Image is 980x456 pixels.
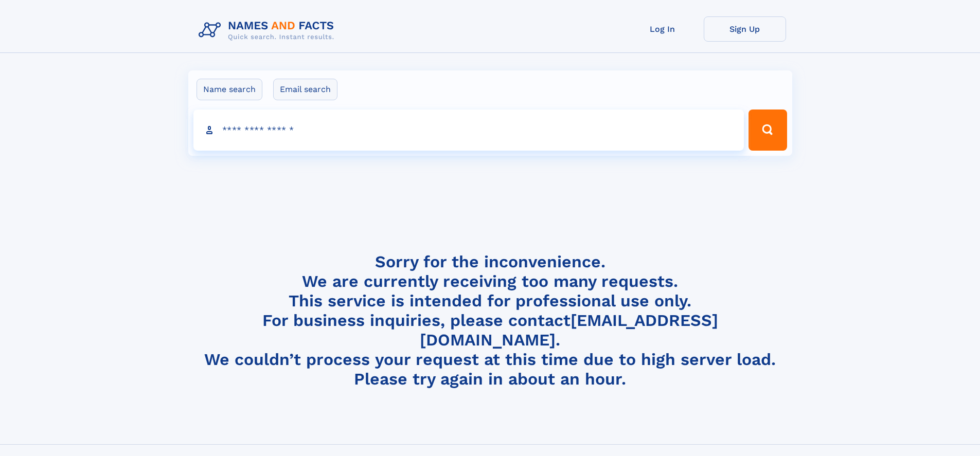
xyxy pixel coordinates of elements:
[197,79,262,100] label: Name search
[194,16,343,44] img: Logo Names and Facts
[420,311,718,350] a: [EMAIL_ADDRESS][DOMAIN_NAME]
[749,110,787,151] button: Search Button
[193,110,744,151] input: search input
[273,79,337,100] label: Email search
[704,16,786,42] a: Sign Up
[194,252,786,389] h4: Sorry for the inconvenience. We are currently receiving too many requests. This service is intend...
[621,16,704,42] a: Log In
